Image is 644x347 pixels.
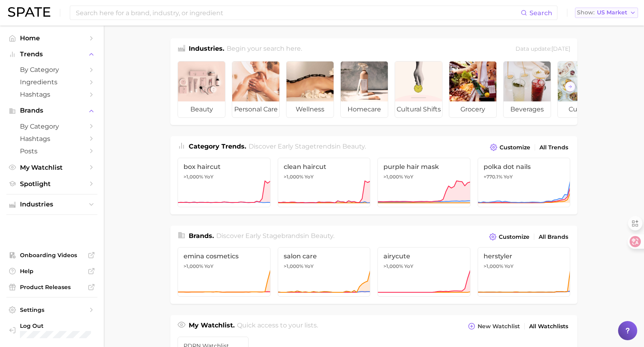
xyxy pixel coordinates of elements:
[286,101,334,117] span: wellness
[466,321,522,332] button: New Watchlist
[537,142,570,153] a: All Trends
[484,252,565,260] span: herstyler
[449,101,496,117] span: grocery
[539,234,568,240] span: All Brands
[377,247,470,297] a: airycute>1,000% YoY
[184,252,265,260] span: emina cosmetics
[20,34,84,42] span: Home
[484,263,503,269] span: >1,000%
[383,263,403,269] span: >1,000%
[249,143,366,150] span: Discover Early Stage trends in .
[383,163,464,171] span: purple hair mask
[6,178,97,190] a: Spotlight
[377,158,470,207] a: purple hair mask>1,000% YoY
[478,158,571,207] a: polka dot nails+770.1% YoY
[204,174,213,180] span: YoY
[341,101,388,117] span: homecare
[20,51,84,58] span: Trends
[539,144,568,151] span: All Trends
[558,101,605,117] span: culinary
[304,174,314,180] span: YoY
[20,252,84,259] span: Onboarding Videos
[184,174,203,180] span: >1,000%
[20,91,84,98] span: Hashtags
[304,263,314,270] span: YoY
[178,247,271,297] a: emina cosmetics>1,000% YoY
[565,81,575,92] button: Scroll Right
[395,101,442,117] span: cultural shifts
[529,323,568,330] span: All Watchlists
[6,161,97,174] a: My Watchlist
[500,144,530,151] span: Customize
[189,44,224,55] h1: Industries.
[577,10,595,15] span: Show
[404,174,413,180] span: YoY
[395,61,443,118] a: cultural shifts
[6,63,97,76] a: by Category
[499,234,529,240] span: Customize
[504,101,551,117] span: beverages
[311,232,333,240] span: beauty
[286,61,334,118] a: wellness
[278,247,371,297] a: salon care>1,000% YoY
[383,252,464,260] span: airycute
[6,88,97,101] a: Hashtags
[20,123,84,130] span: by Category
[6,48,97,60] button: Trends
[504,174,513,180] span: YoY
[504,263,514,270] span: YoY
[487,231,531,242] button: Customize
[20,107,84,114] span: Brands
[8,7,50,17] img: SPATE
[6,249,97,261] a: Onboarding Videos
[20,180,84,188] span: Spotlight
[342,143,365,150] span: beauty
[20,78,84,86] span: Ingredients
[237,321,318,332] h2: Quick access to your lists.
[284,174,303,180] span: >1,000%
[516,44,570,55] div: Data update: [DATE]
[557,61,605,118] a: culinary
[20,135,84,143] span: Hashtags
[75,6,521,20] input: Search here for a brand, industry, or ingredient
[6,265,97,277] a: Help
[6,120,97,133] a: by Category
[284,263,303,269] span: >1,000%
[284,163,365,171] span: clean haircut
[6,320,97,341] a: Log out. Currently logged in with e-mail elisabethkim@amorepacific.com.
[189,321,235,332] h1: My Watchlist.
[529,9,552,17] span: Search
[232,101,279,117] span: personal care
[575,8,638,18] button: ShowUS Market
[20,268,84,275] span: Help
[20,164,84,171] span: My Watchlist
[20,147,84,155] span: Posts
[184,263,203,269] span: >1,000%
[232,61,280,118] a: personal care
[189,143,246,150] span: Category Trends .
[178,158,271,207] a: box haircut>1,000% YoY
[478,247,571,297] a: herstyler>1,000% YoY
[178,101,225,117] span: beauty
[6,105,97,117] button: Brands
[184,163,265,171] span: box haircut
[503,61,551,118] a: beverages
[216,232,334,240] span: Discover Early Stage brands in .
[284,252,365,260] span: salon care
[488,142,532,153] button: Customize
[189,232,214,240] span: Brands .
[20,322,112,329] span: Log Out
[340,61,388,118] a: homecare
[20,66,84,73] span: by Category
[597,10,627,15] span: US Market
[6,198,97,210] button: Industries
[178,61,225,118] a: beauty
[6,304,97,316] a: Settings
[278,158,371,207] a: clean haircut>1,000% YoY
[6,32,97,44] a: Home
[227,44,302,55] h2: Begin your search here.
[383,174,403,180] span: >1,000%
[527,321,570,332] a: All Watchlists
[6,76,97,88] a: Ingredients
[6,281,97,293] a: Product Releases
